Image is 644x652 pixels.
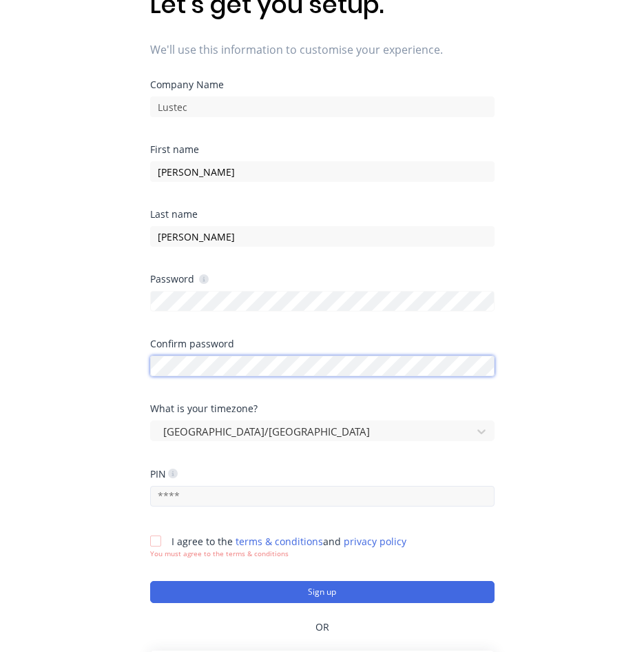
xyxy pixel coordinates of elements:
span: We'll use this information to customise your experience. [150,41,495,58]
div: You must agree to the terms & conditions [150,549,406,559]
span: I agree to the and [172,535,406,548]
div: Confirm password [150,339,495,349]
div: First name [150,145,495,154]
div: What is your timezone? [150,404,495,414]
div: PIN [150,467,178,480]
div: Company Name [150,80,495,90]
a: privacy policy [344,535,406,548]
a: terms & conditions [236,535,323,548]
button: Sign up [150,581,495,603]
div: Last name [150,210,495,219]
div: Password [150,272,209,285]
div: OR [150,603,495,651]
